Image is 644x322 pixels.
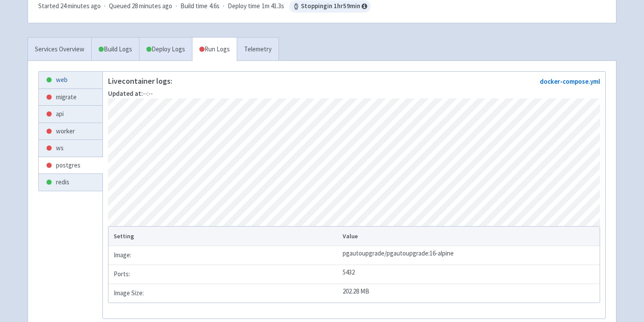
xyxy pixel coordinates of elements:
[139,38,192,61] a: Deploy Logs
[540,77,600,85] a: docker-compose.yml
[60,2,101,10] time: 24 minutes ago
[228,1,260,11] span: Deploy time
[39,106,102,123] a: api
[108,284,340,303] td: Image Size:
[262,1,284,11] span: 1m 41.3s
[108,246,340,265] td: Image:
[38,2,101,10] span: Started
[39,157,102,174] a: postgres
[108,89,143,98] strong: Updated at:
[340,265,600,284] td: 5432
[39,72,102,88] a: web
[92,38,139,61] a: Build Logs
[39,123,102,140] a: worker
[289,0,371,13] span: Stopping in 1 hr 59 min
[209,1,220,11] span: 4.6s
[28,38,91,61] a: Services Overview
[180,1,207,11] span: Build time
[38,0,371,13] div: · · ·
[39,174,102,191] a: redis
[109,2,172,10] span: Queued
[340,284,600,303] td: 202.28 MB
[340,246,600,265] td: pgautoupgrade/pgautoupgrade:16-alpine
[108,265,340,284] td: Ports:
[108,89,153,98] span: --:--
[237,38,279,61] a: Telemetry
[108,227,340,246] th: Setting
[108,77,172,85] p: Live container logs:
[192,38,237,61] a: Run Logs
[132,2,172,10] time: 28 minutes ago
[39,89,102,106] a: migrate
[340,227,600,246] th: Value
[39,140,102,157] a: ws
